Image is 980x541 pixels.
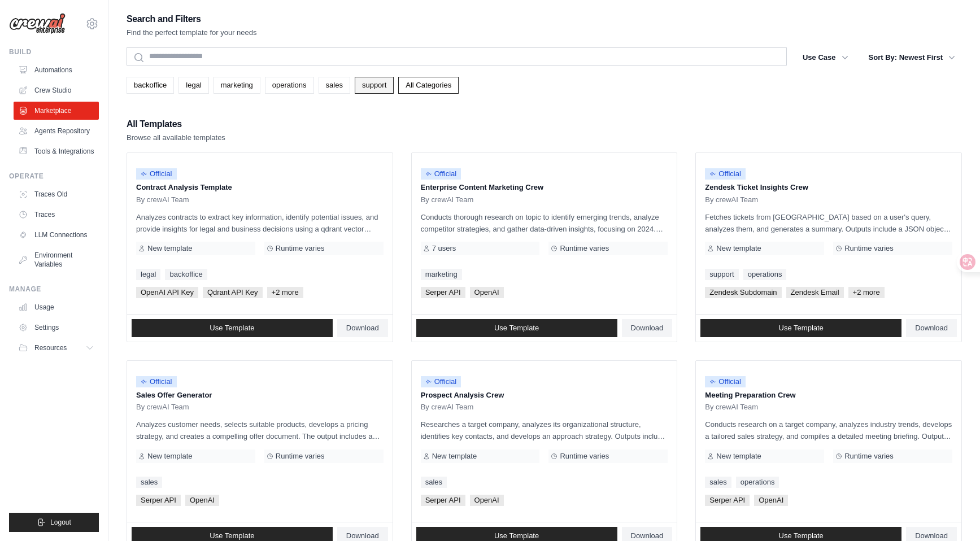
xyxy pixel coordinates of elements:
[494,324,539,333] span: Use Template
[421,403,474,412] span: By crewAI Team
[743,269,787,280] a: operations
[421,376,461,387] span: Official
[9,172,99,181] div: Operate
[416,319,617,337] a: Use Template
[786,287,844,298] span: Zendesk Email
[705,182,952,193] p: Zendesk Ticket Insights Crew
[421,287,465,298] span: Serper API
[136,287,198,298] span: OpenAI API Key
[470,287,504,298] span: OpenAI
[705,376,746,387] span: Official
[9,13,66,34] img: Logo
[14,102,99,120] a: Marketplace
[9,47,99,56] div: Build
[210,324,254,333] span: Use Template
[705,211,952,235] p: Fetches tickets from [GEOGRAPHIC_DATA] based on a user's query, analyzes them, and generates a su...
[14,298,99,316] a: Usage
[915,531,948,540] span: Download
[716,452,761,461] span: New template
[136,390,384,401] p: Sales Offer Generator
[421,269,462,280] a: marketing
[136,376,177,387] span: Official
[716,244,761,253] span: New template
[705,195,758,204] span: By crewAI Team
[705,403,758,412] span: By crewAI Team
[705,418,952,442] p: Conducts research on a target company, analyzes industry trends, develops a tailored sales strate...
[779,531,824,540] span: Use Template
[136,211,384,235] p: Analyzes contracts to extract key information, identify potential issues, and provide insights fo...
[147,244,192,253] span: New template
[136,269,160,280] a: legal
[165,269,207,280] a: backoffice
[470,495,504,506] span: OpenAI
[631,531,664,540] span: Download
[346,324,379,333] span: Download
[848,287,885,298] span: +2 more
[127,77,174,94] a: backoffice
[136,477,162,488] a: sales
[346,531,379,540] span: Download
[136,168,177,180] span: Official
[14,142,99,160] a: Tools & Integrations
[14,61,99,79] a: Automations
[34,343,67,352] span: Resources
[136,182,384,193] p: Contract Analysis Template
[14,339,99,357] button: Resources
[494,531,539,540] span: Use Template
[631,324,664,333] span: Download
[560,452,609,461] span: Runtime varies
[14,319,99,337] a: Settings
[705,287,781,298] span: Zendesk Subdomain
[319,77,350,94] a: sales
[210,531,254,540] span: Use Template
[906,319,957,337] a: Download
[127,116,225,132] h2: All Templates
[421,182,668,193] p: Enterprise Content Marketing Crew
[398,77,459,94] a: All Categories
[796,47,855,68] button: Use Case
[132,319,333,337] a: Use Template
[276,452,325,461] span: Runtime varies
[844,244,894,253] span: Runtime varies
[185,495,219,506] span: OpenAI
[779,324,824,333] span: Use Template
[421,195,474,204] span: By crewAI Team
[754,495,788,506] span: OpenAI
[736,477,779,488] a: operations
[862,47,962,68] button: Sort By: Newest First
[421,211,668,235] p: Conducts thorough research on topic to identify emerging trends, analyze competitor strategies, a...
[276,244,325,253] span: Runtime varies
[178,77,208,94] a: legal
[705,495,750,506] span: Serper API
[127,132,225,143] p: Browse all available templates
[432,452,477,461] span: New template
[355,77,394,94] a: support
[432,244,456,253] span: 7 users
[136,418,384,442] p: Analyzes customer needs, selects suitable products, develops a pricing strategy, and creates a co...
[127,11,257,27] h2: Search and Filters
[136,195,189,204] span: By crewAI Team
[9,285,99,294] div: Manage
[705,269,738,280] a: support
[14,185,99,203] a: Traces Old
[14,226,99,244] a: LLM Connections
[9,513,99,532] button: Logout
[136,403,189,412] span: By crewAI Team
[421,495,465,506] span: Serper API
[421,477,447,488] a: sales
[214,77,260,94] a: marketing
[421,390,668,401] p: Prospect Analysis Crew
[14,81,99,99] a: Crew Studio
[705,168,746,180] span: Official
[705,477,731,488] a: sales
[337,319,388,337] a: Download
[560,244,609,253] span: Runtime varies
[421,418,668,442] p: Researches a target company, analyzes its organizational structure, identifies key contacts, and ...
[14,246,99,273] a: Environment Variables
[844,452,894,461] span: Runtime varies
[50,518,71,527] span: Logout
[14,122,99,140] a: Agents Repository
[267,287,303,298] span: +2 more
[622,319,673,337] a: Download
[705,390,952,401] p: Meeting Preparation Crew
